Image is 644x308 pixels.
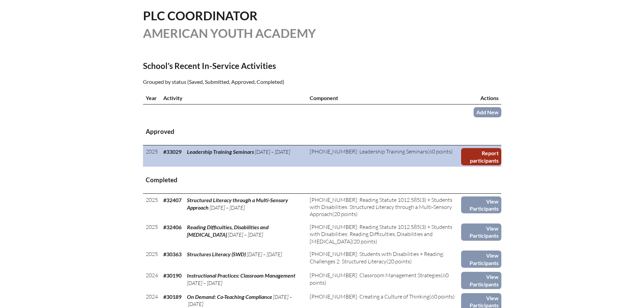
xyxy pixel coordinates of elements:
[310,196,452,218] span: [PHONE_NUMBER]: Reading Statute 1012.585(3) + Students with Disabilities: Structured Literacy thr...
[161,92,307,104] th: Activity
[143,8,258,23] span: PLC Coordinator
[143,269,161,290] td: 2024
[187,293,272,300] span: On Demand: Co-Teaching Compliance
[143,26,316,41] span: American Youth Academy
[163,148,182,155] b: #33029
[307,92,461,104] th: Component
[247,251,282,258] span: [DATE] – [DATE]
[307,248,461,269] td: (20 points)
[307,145,461,167] td: (60 points)
[163,293,182,300] b: #30189
[461,223,501,241] a: View Participants
[310,223,452,245] span: [PHONE_NUMBER]: Reading Statute 1012.585(3) + Students with Disabilities: Reading Difficulties, D...
[228,231,263,238] span: [DATE] – [DATE]
[310,148,427,155] span: [PHONE_NUMBER]: Leadership Training Seminars
[310,251,444,264] span: [PHONE_NUMBER]: Students with Disabilities + Reading: Challenges 2: Structured Literacy
[163,272,182,279] b: #30190
[461,196,501,214] a: View Participants
[143,193,161,221] td: 2025
[187,224,269,238] span: Reading Difficulties, Disabilities and [MEDICAL_DATA]
[310,293,429,300] span: [PHONE_NUMBER]: Creating a Culture of Thinking
[163,197,182,203] b: #32407
[146,127,499,136] h3: Approved
[310,272,441,279] span: [PHONE_NUMBER]: Classroom Management Strategies
[474,107,501,117] a: Add New
[461,148,501,165] a: Report participants
[143,92,161,104] th: Year
[187,197,288,211] span: Structured Literacy through a Multi-Sensory Approach
[461,272,501,289] a: View Participants
[187,280,222,286] span: [DATE] – [DATE]
[143,77,381,86] p: Grouped by status (Saved, Submitted, Approved, Completed)
[255,148,290,155] span: [DATE] – [DATE]
[307,193,461,221] td: (20 points)
[187,293,292,307] span: [DATE] – [DATE]
[146,176,499,184] h3: Completed
[210,204,245,211] span: [DATE] – [DATE]
[163,224,182,230] b: #32406
[187,251,246,257] span: Structures Literacy (SWD)
[143,221,161,248] td: 2025
[461,251,501,268] a: View Participants
[187,148,254,155] span: Leadership Training Seminars
[307,269,461,290] td: (60 points)
[143,248,161,269] td: 2025
[143,61,381,71] h2: School’s Recent In-Service Activities
[461,92,501,104] th: Actions
[143,145,161,167] td: 2025
[163,251,182,257] b: #30363
[187,272,295,279] span: Instructional Practices: Classroom Management
[307,221,461,248] td: (20 points)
